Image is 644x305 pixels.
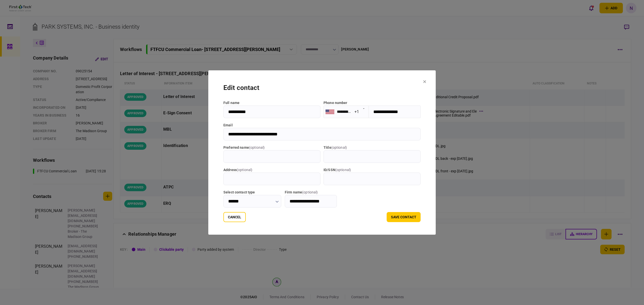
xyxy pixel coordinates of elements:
[331,145,347,149] span: ( optional )
[223,100,320,106] label: full name
[335,168,351,172] span: ( optional )
[223,212,246,222] button: Cancel
[223,128,421,140] input: email
[285,195,337,208] input: firm name
[324,145,421,150] label: title
[387,212,421,222] button: save contact
[223,83,421,93] div: edit contact
[285,190,337,195] label: firm name
[237,168,252,172] span: ( optional )
[223,173,320,185] input: address
[249,145,265,149] span: ( optional )
[223,145,320,150] label: Preferred name
[223,106,320,118] input: full name
[223,150,320,163] input: Preferred name
[223,195,281,208] input: Select contact type
[324,167,421,173] label: ID/SSN
[360,105,367,112] button: Open
[324,173,421,185] input: ID/SSN
[324,101,347,105] label: Phone number
[326,110,334,114] img: us
[223,167,320,173] label: address
[302,190,318,194] span: ( optional )
[354,109,359,115] div: +1
[223,190,281,195] label: Select contact type
[223,123,421,128] label: email
[324,150,421,163] input: title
